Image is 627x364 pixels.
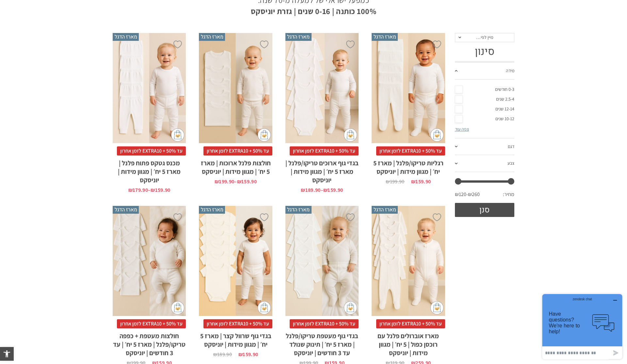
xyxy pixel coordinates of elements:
h2: רגליות טריקו/פלנל | מארז 5 יח׳ | מגוון מידות | יוניסקס [372,156,445,176]
span: ₪ [237,178,241,185]
span: – [148,188,151,193]
img: cat-mini-atc.png [171,128,184,141]
img: cat-mini-atc.png [344,128,357,141]
bdi: 159.90 [237,178,257,185]
span: ₪ [386,178,390,185]
span: ₪ [323,187,328,193]
h2: בגדי גוף ארוכים טריקו/פלנל | מארז 5 יח׳ | מגוון מידות | יוניסקס [285,156,359,184]
a: 10-12 שנים [455,114,515,124]
button: סנן [455,203,515,217]
span: מארז הדגל [113,206,139,214]
span: עד 50% + EXTRA10 לזמן אחרון [290,146,359,156]
span: עד 50% + EXTRA10 לזמן אחרון [203,146,272,156]
span: ₪ [238,351,243,358]
img: cat-mini-atc.png [258,301,271,314]
span: מארז הדגל [199,33,225,41]
span: ₪ [215,178,219,185]
img: cat-mini-atc.png [171,301,184,314]
a: 12-14 שנים [455,104,515,114]
span: – [234,179,237,184]
bdi: 189.90 [301,187,320,193]
span: – [321,188,323,193]
a: צפה עוד [455,126,469,132]
a: 2.5-4 שנים [455,94,515,104]
img: cat-mini-atc.png [344,301,357,314]
span: ₪ [151,187,155,193]
span: ₪260 [468,191,480,198]
strong: 100% כותנה | 0-16 שנים | גזרת יוניסקס [251,6,377,16]
span: מארז הדגל [285,33,312,41]
h3: סינון [455,45,515,58]
h2: חולצות מעטפת + כפפה טריקו/פלנל | מארז 5 יח׳ | עד 3 חודשים | יוניסקס [113,328,186,357]
h2: מכנס גטקס פתוח פלנל | מארז 5 יח׳ | מגוון מידות | יוניסקס [113,156,186,184]
a: מארז הדגל רגליות טריקו/פלנל | מארז 5 יח׳ | מגוון מידות | יוניסקס עד 50% + EXTRA10 לזמן אחרוןרגליו... [372,33,445,184]
a: דגם [455,139,515,156]
bdi: 179.90 [128,187,148,193]
span: עד 50% + EXTRA10 לזמן אחרון [290,319,359,328]
span: ₪120 [455,191,468,198]
a: 0-3 חודשים [455,85,515,94]
span: עד 50% + EXTRA10 לזמן אחרון [117,319,186,328]
img: cat-mini-atc.png [430,301,443,314]
a: מארז הדגל בגדי גוף שרוול קצר | מארז 5 יח׳ | מגוון מידות | יוניסקס עד 50% + EXTRA10 לזמן אחרוןבגדי... [199,206,272,357]
span: מיין לפי… [476,34,493,40]
img: cat-mini-atc.png [430,128,443,141]
span: מארז הדגל [199,206,225,214]
span: ₪ [213,351,217,358]
h2: בגדי גוף מעטפת טריקו/פלנל | מארז 5 יח׳ | תינוק שנולד עד 3 חודשים | יוניסקס [285,328,359,357]
a: מארז הדגל מכנס גטקס פתוח פלנל | מארז 5 יח׳ | מגוון מידות | יוניסקס עד 50% + EXTRA10 לזמן אחרוןמכנ... [113,33,186,193]
a: מארז הדגל בגדי גוף ארוכים טריקו/פלנל | מארז 5 יח׳ | מגוון מידות | יוניסקס עד 50% + EXTRA10 לזמן א... [285,33,359,193]
h2: מארז אוברולים פלנל עם רוכסן כפול | 5 יח׳ | מגוון מידות | יוניסקס [372,328,445,357]
div: מחיר: — [455,189,515,203]
span: עד 50% + EXTRA10 לזמן אחרון [117,146,186,156]
span: מארז הדגל [113,33,139,41]
bdi: 159.90 [323,187,343,193]
span: עד 50% + EXTRA10 לזמן אחרון [203,319,272,328]
span: מארז הדגל [372,33,398,41]
a: מידה [455,63,515,80]
span: עד 50% + EXTRA10 לזמן אחרון [376,319,445,328]
a: צבע [455,155,515,172]
span: מארז הדגל [372,206,398,214]
bdi: 159.90 [151,187,170,193]
bdi: 189.90 [213,351,232,358]
img: cat-mini-atc.png [258,128,271,141]
span: ₪ [128,187,133,193]
span: ₪ [411,178,415,185]
a: מארז הדגל חולצות פלנל ארוכות | מארז 5 יח׳ | מגוון מידות | יוניסקס עד 50% + EXTRA10 לזמן אחרוןחולצ... [199,33,272,184]
bdi: 199.90 [386,178,404,185]
span: מארז הדגל [285,206,312,214]
bdi: 159.90 [411,178,431,185]
iframe: Opens a widget where you can chat to one of our agents [540,291,625,362]
span: ₪ [301,187,305,193]
h2: חולצות פלנל ארוכות | מארז 5 יח׳ | מגוון מידות | יוניסקס [199,156,272,176]
h2: בגדי גוף שרוול קצר | מארז 5 יח׳ | מגוון מידות | יוניסקס [199,328,272,349]
span: עד 50% + EXTRA10 לזמן אחרון [376,146,445,156]
bdi: 159.90 [238,351,258,358]
bdi: 199.90 [215,178,234,185]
